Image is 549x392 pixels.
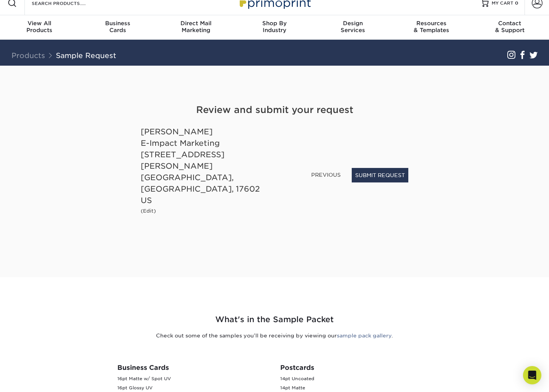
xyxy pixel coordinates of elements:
div: & Templates [392,20,471,34]
span: Contact [471,20,549,27]
a: BusinessCards [78,15,157,40]
a: sample pack gallery [337,332,391,339]
span: 0 [515,0,518,6]
button: SUBMIT REQUEST [352,168,408,182]
a: Sample Request [56,51,116,60]
a: DesignServices [314,15,392,40]
span: Shop By [235,20,313,27]
a: Resources& Templates [392,15,471,40]
h3: Business Cards [117,364,269,371]
div: & Support [471,20,549,34]
div: Open Intercom Messenger [523,366,541,384]
a: Shop ByIndustry [235,15,313,40]
span: Direct Mail [157,20,235,27]
span: Design [314,20,392,27]
a: Contact& Support [471,15,549,40]
div: Cards [78,20,157,34]
div: Industry [235,20,313,34]
a: Products [11,51,45,60]
p: Check out some of the samples you’ll be receiving by viewing our . [51,332,498,339]
small: (Edit) [141,208,156,214]
span: Business [78,20,157,27]
a: PREVIOUS [308,169,344,181]
a: Direct MailMarketing [157,15,235,40]
span: Resources [392,20,471,27]
div: [PERSON_NAME] E-Impact Marketing [STREET_ADDRESS][PERSON_NAME] [GEOGRAPHIC_DATA], [GEOGRAPHIC_DAT... [141,126,269,206]
h2: What's in the Sample Packet [51,314,498,326]
h3: Postcards [280,364,432,371]
a: (Edit) [141,207,156,214]
iframe: reCAPTCHA [292,126,395,152]
h4: Review and submit your request [141,103,408,117]
div: Services [314,20,392,34]
div: Marketing [157,20,235,34]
